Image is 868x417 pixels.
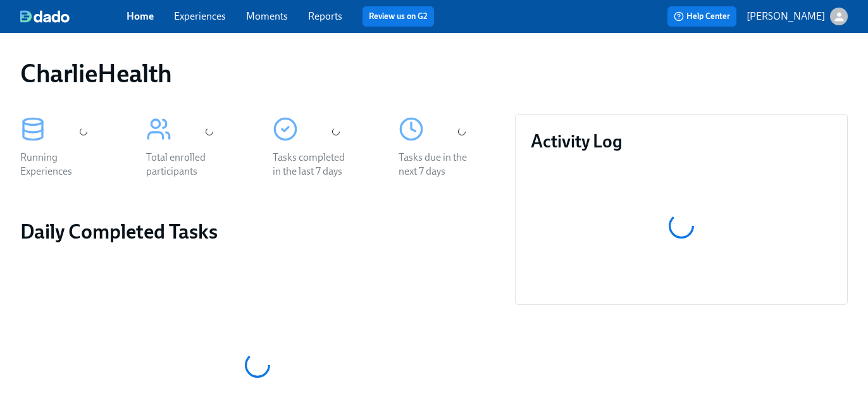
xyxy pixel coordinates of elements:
[20,151,101,178] div: Running Experiences
[674,10,730,23] span: Help Center
[369,10,428,23] a: Review us on G2
[308,10,342,22] a: Reports
[20,219,495,244] h2: Daily Completed Tasks
[20,10,70,23] img: dado
[146,151,227,178] div: Total enrolled participants
[20,58,172,89] h1: CharlieHealth
[273,151,354,178] div: Tasks completed in the last 7 days
[531,130,832,152] h3: Activity Log
[127,10,154,22] a: Home
[246,10,288,22] a: Moments
[667,6,736,27] button: Help Center
[399,151,480,178] div: Tasks due in the next 7 days
[20,10,127,23] a: dado
[363,6,434,27] button: Review us on G2
[747,8,848,25] button: [PERSON_NAME]
[174,10,226,22] a: Experiences
[747,9,825,23] p: [PERSON_NAME]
